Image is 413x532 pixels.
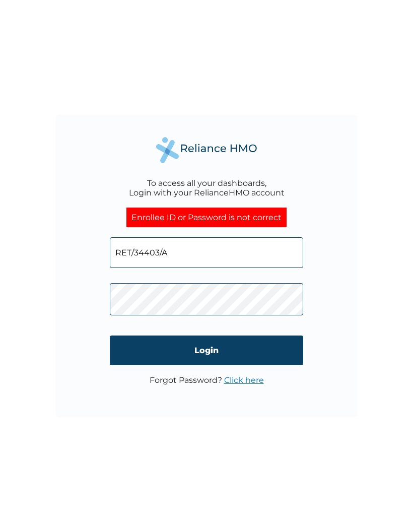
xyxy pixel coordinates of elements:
[150,375,264,385] p: Forgot Password?
[126,208,287,227] div: Enrollee ID or Password is not correct
[110,336,303,365] input: Login
[156,137,257,163] img: Reliance Health's Logo
[110,237,303,268] input: Email address or HMO ID
[129,178,285,197] div: To access all your dashboards, Login with your RelianceHMO account
[224,375,264,385] a: Click here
